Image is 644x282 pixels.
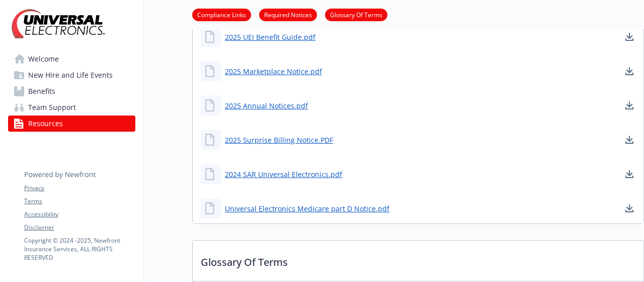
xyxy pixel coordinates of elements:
[24,236,135,262] p: Copyright © 2024 - 2025 , Newfront Insurance Services, ALL RIGHTS RESERVED
[8,83,135,99] a: Benefits
[325,10,387,19] a: Glossary Of Terms
[192,10,251,19] a: Compliance Links
[8,51,135,67] a: Welcome
[24,184,135,193] a: Privacy
[225,100,308,111] a: 2025 Annual Notices.pdf
[623,31,635,43] a: download document
[623,99,635,111] a: download document
[24,210,135,219] a: Accessibility
[28,99,76,116] span: Team Support
[225,169,342,180] a: 2024 SAR Universal Electronics.pdf
[28,67,113,83] span: New Hire and Life Events
[623,168,635,180] a: download document
[225,135,333,145] a: 2025 Surprise Billing Notice.PDF
[623,65,635,77] a: download document
[225,66,322,77] a: 2025 Marketplace Notice.pdf
[193,241,643,278] p: Glossary Of Terms
[8,67,135,83] a: New Hire and Life Events
[28,116,63,132] span: Resources
[8,116,135,132] a: Resources
[24,197,135,206] a: Terms
[8,99,135,116] a: Team Support
[28,51,59,67] span: Welcome
[24,223,135,232] a: Disclaimer
[225,203,389,214] a: Universal Electronics Medicare part D Notice.pdf
[623,202,635,214] a: download document
[225,32,315,42] a: 2025 UEI Benefit Guide.pdf
[259,10,317,19] a: Required Notices
[28,83,55,99] span: Benefits
[623,134,635,146] a: download document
